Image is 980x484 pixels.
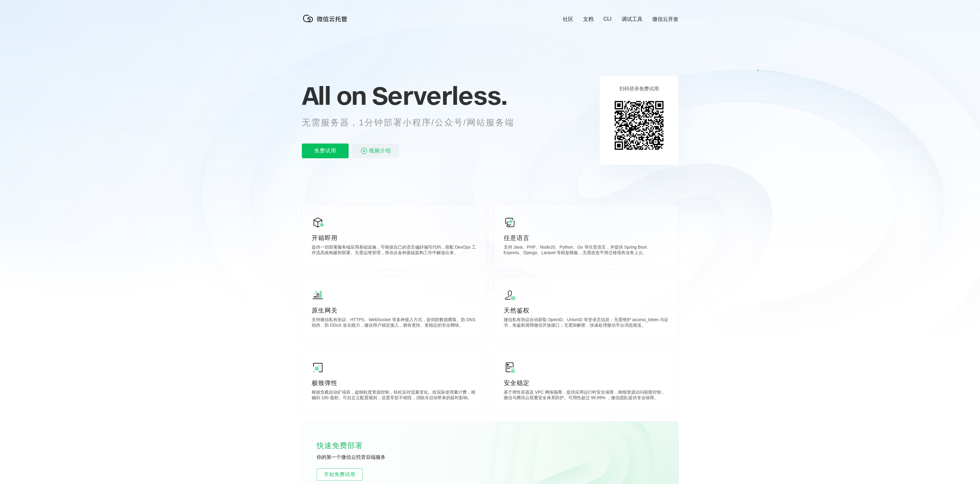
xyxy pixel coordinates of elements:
p: 原生网关 [312,306,477,315]
p: 支持微信私有协议、HTTPS、WebSocket 等多种接入方式，提供防数据爬取、防 DNS 劫持、防 DDoS 攻击能力，微信用户就近接入，拥有更快、更稳定的安全网络。 [312,317,477,329]
p: 免费试用 [302,144,349,158]
p: 天然鉴权 [504,306,669,315]
p: 提供一切部署服务端应用基础设施，可根据自己的语言偏好编写代码，搭配 DevOps 工作流高效构建和部署。无需运维管理，将你从各种基础架构工作中解放出来。 [312,245,477,257]
p: 支持 Java、PHP、NodeJS、Python、Go 等任意语言，并提供 Spring Boot、Express、Django、Laravel 等框架模板，无需改造平滑迁移现有业务上云。 [504,245,669,257]
a: CLI [603,16,611,22]
p: 开箱即用 [312,234,477,242]
p: 极致弹性 [312,379,477,387]
p: 你的第一个微信云托管后端服务 [317,454,409,461]
p: 微信私有协议自动获取 OpenID、UnionID 等登录态信息；无需维护 access_token 与证书，免鉴权调用微信开放接口；无需加解密，快速处理微信平台消息推送。 [504,317,669,329]
p: 基于弹性容器及 VPC 网络隔离，提供应用运行时安全保障，精细资源访问权限控制，微信与腾讯云双重安全体系防护。可用性超过 99.99% ，微信团队提供专业保障。 [504,390,669,402]
a: 微信云托管 [302,20,351,26]
a: 微信云开发 [652,16,678,23]
span: 视频介绍 [369,144,391,158]
a: 社区 [563,16,573,23]
p: 安全稳定 [504,379,669,387]
span: 开始免费试用 [317,471,362,478]
a: 文档 [583,16,594,23]
p: 无需服务器，1分钟部署小程序/公众号/网站服务端 [302,116,526,129]
a: 调试工具 [622,16,642,23]
span: Serverless. [372,80,507,111]
p: 快速免费部署 [317,439,378,452]
span: All on [302,80,366,111]
p: 根据负载自动扩缩容，超细粒度资源控制，轻松应对流量变化。按实际使用量计费，精确到 100 毫秒。可自定义配置规则，设置常驻不销毁，消除冷启动带来的延时影响。 [312,390,477,402]
p: 扫码登录免费试用 [619,86,659,92]
img: video_play.svg [360,147,368,155]
p: 任意语言 [504,234,669,242]
img: 微信云托管 [302,12,351,25]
